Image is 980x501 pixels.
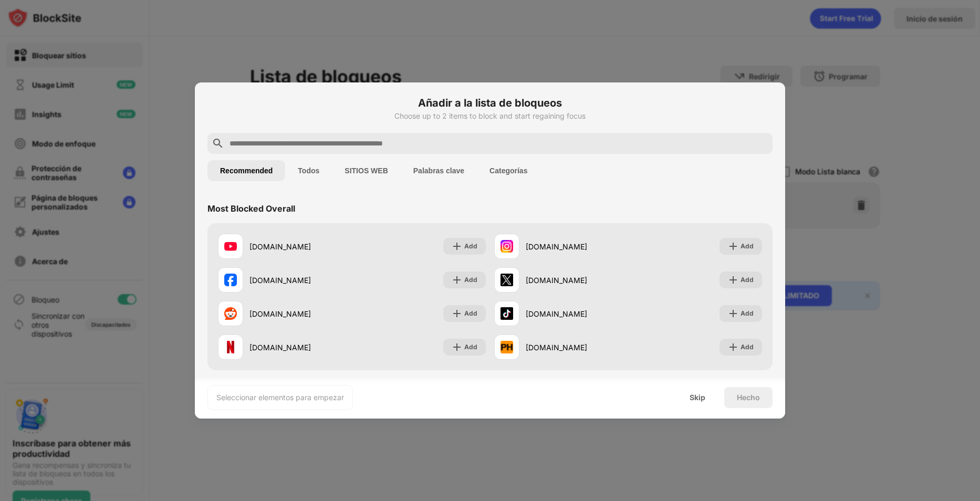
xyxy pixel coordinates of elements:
[207,112,773,120] div: Choose up to 2 items to block and start regaining focus
[526,308,628,319] div: [DOMAIN_NAME]
[501,307,513,320] img: favicons
[464,241,477,252] div: Add
[249,241,352,252] div: [DOMAIN_NAME]
[207,160,285,181] button: Recommended
[224,307,237,320] img: favicons
[737,393,760,402] div: Hecho
[741,308,754,319] div: Add
[526,275,628,286] div: [DOMAIN_NAME]
[464,342,477,352] div: Add
[249,275,352,286] div: [DOMAIN_NAME]
[207,203,295,214] div: Most Blocked Overall
[212,137,224,150] img: search.svg
[332,160,400,181] button: SITIOS WEB
[741,241,754,252] div: Add
[285,160,332,181] button: Todos
[224,341,237,353] img: favicons
[690,393,705,402] div: Skip
[224,240,237,253] img: favicons
[741,275,754,285] div: Add
[741,342,754,352] div: Add
[501,274,513,286] img: favicons
[464,308,477,319] div: Add
[464,275,477,285] div: Add
[401,160,477,181] button: Palabras clave
[764,11,969,133] iframe: Cuadro de diálogo Iniciar sesión con Google
[249,308,352,319] div: [DOMAIN_NAME]
[207,95,773,111] h6: Añadir a la lista de bloqueos
[526,241,628,252] div: [DOMAIN_NAME]
[249,342,352,353] div: [DOMAIN_NAME]
[501,341,513,353] img: favicons
[224,274,237,286] img: favicons
[216,392,344,403] div: Seleccionar elementos para empezar
[526,342,628,353] div: [DOMAIN_NAME]
[477,160,540,181] button: Categorías
[501,240,513,253] img: favicons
